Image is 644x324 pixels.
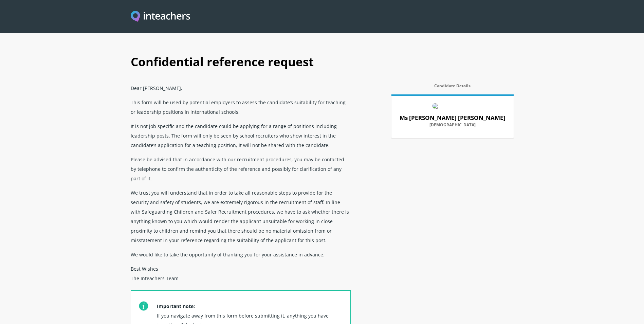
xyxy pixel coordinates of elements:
p: It is not job specific and the candidate could be applying for a range of positions including lea... [131,119,351,152]
strong: Important note: [157,303,195,309]
p: This form will be used by potential employers to assess the candidate’s suitability for teaching ... [131,95,351,119]
strong: Ms [PERSON_NAME] [PERSON_NAME] [400,114,505,122]
h1: Confidential reference request [131,48,514,81]
p: We would like to take the opportunity of thanking you for your assistance in advance. [131,247,351,262]
label: [DEMOGRAPHIC_DATA] [400,123,505,131]
p: Please be advised that in accordance with our recruitment procedures, you may be contacted by tel... [131,152,351,185]
p: Dear [PERSON_NAME], [131,81,351,95]
p: We trust you will understand that in order to take all reasonable steps to provide for the securi... [131,185,351,247]
label: Candidate Details [391,84,514,92]
a: Visit this site's homepage [131,11,190,23]
p: Best Wishes The Inteachers Team [131,262,351,290]
img: Inteachers [131,11,190,23]
img: 79839 [432,103,473,109]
